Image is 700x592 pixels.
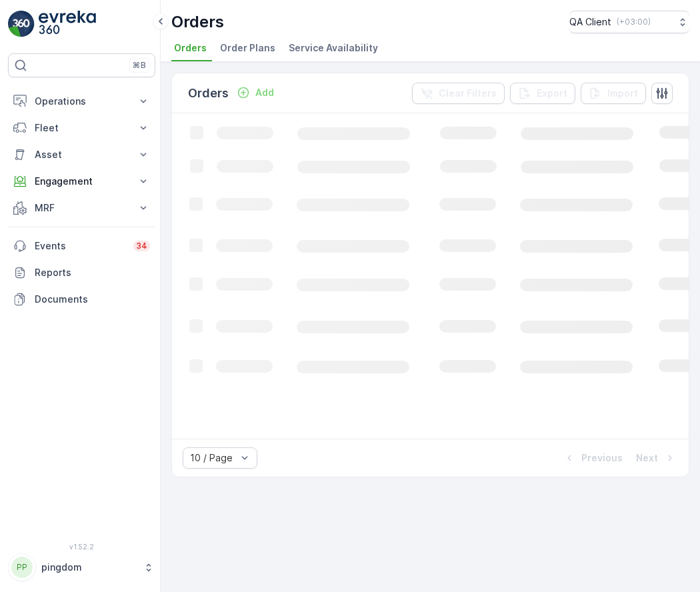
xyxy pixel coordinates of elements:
[136,241,147,251] p: 34
[8,195,155,221] button: MRF
[35,201,129,215] p: MRF
[581,83,646,104] button: Import
[39,11,96,37] img: logo_light-DOdMpM7g.png
[412,83,505,104] button: Clear Filters
[11,557,33,578] div: PP
[8,88,155,115] button: Operations
[439,87,497,100] p: Clear Filters
[35,239,125,253] p: Events
[171,11,224,33] p: Orders
[8,286,155,313] a: Documents
[510,83,575,104] button: Export
[35,266,150,279] p: Reports
[133,60,146,71] p: ⌘B
[174,41,207,55] span: Orders
[41,561,137,574] p: pingdom
[8,553,155,581] button: PPpingdom
[255,86,274,99] p: Add
[289,41,378,55] span: Service Availability
[569,11,689,33] button: QA Client(+03:00)
[35,95,129,108] p: Operations
[8,11,35,37] img: logo
[537,87,567,100] p: Export
[617,17,651,27] p: ( +03:00 )
[231,85,279,101] button: Add
[188,84,229,103] p: Orders
[35,293,150,306] p: Documents
[561,450,624,466] button: Previous
[8,141,155,168] button: Asset
[607,87,638,100] p: Import
[220,41,275,55] span: Order Plans
[8,543,155,551] span: v 1.52.2
[581,451,623,465] p: Previous
[569,15,611,29] p: QA Client
[635,450,678,466] button: Next
[8,115,155,141] button: Fleet
[8,259,155,286] a: Reports
[35,121,129,135] p: Fleet
[8,168,155,195] button: Engagement
[636,451,658,465] p: Next
[35,175,129,188] p: Engagement
[35,148,129,161] p: Asset
[8,233,155,259] a: Events34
